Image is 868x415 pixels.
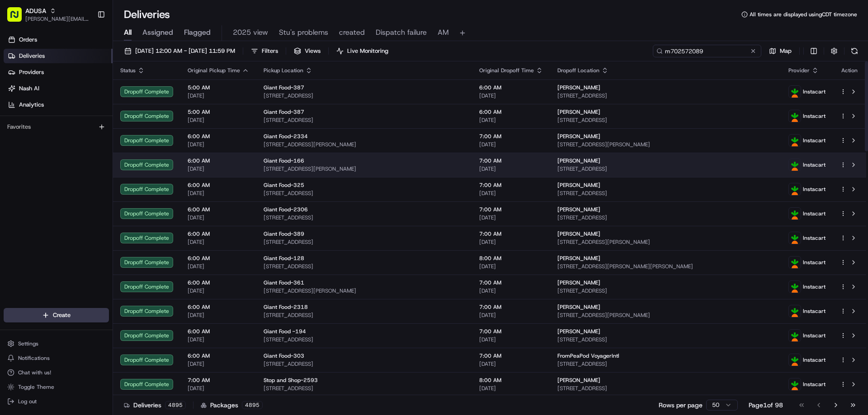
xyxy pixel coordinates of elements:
[264,279,304,286] span: Giant Food-361
[264,165,465,173] span: [STREET_ADDRESS][PERSON_NAME]
[188,206,249,213] span: 6:00 AM
[264,117,465,124] span: [STREET_ADDRESS]
[848,45,861,57] button: Refresh
[438,27,449,38] span: AM
[479,238,543,246] span: [DATE]
[347,47,388,55] span: Live Monitoring
[264,92,465,99] span: [STREET_ADDRESS]
[479,336,543,343] span: [DATE]
[18,369,51,376] span: Chat with us!
[25,15,90,23] button: [PERSON_NAME][EMAIL_ADDRESS][PERSON_NAME][DOMAIN_NAME]
[264,141,465,148] span: [STREET_ADDRESS][PERSON_NAME]
[165,401,186,409] div: 4895
[557,352,619,359] span: FromPeaPod VoyagerIntl
[789,281,801,293] img: profile_instacart_ahold_partner.png
[188,117,249,124] span: [DATE]
[4,381,109,393] button: Toggle Theme
[803,88,826,95] span: Instacart
[789,378,801,390] img: profile_instacart_ahold_partner.png
[188,92,249,99] span: [DATE]
[557,377,600,384] span: [PERSON_NAME]
[19,36,37,44] span: Orders
[789,232,801,244] img: profile_instacart_ahold_partner.png
[124,27,132,38] span: All
[557,385,774,392] span: [STREET_ADDRESS]
[188,360,249,368] span: [DATE]
[24,58,149,68] input: Clear
[557,303,600,311] span: [PERSON_NAME]
[4,308,109,322] button: Create
[749,401,783,410] div: Page 1 of 98
[479,230,543,238] span: 7:00 AM
[4,65,113,79] a: Providers
[479,312,543,319] span: [DATE]
[479,206,543,213] span: 7:00 AM
[188,328,249,335] span: 6:00 AM
[264,255,304,262] span: Giant Food-128
[557,287,774,294] span: [STREET_ADDRESS]
[557,67,599,74] span: Dropoff Location
[19,68,44,76] span: Providers
[4,352,109,364] button: Notifications
[557,263,774,270] span: [STREET_ADDRESS][PERSON_NAME][PERSON_NAME]
[18,383,54,391] span: Toggle Theme
[264,360,465,368] span: [STREET_ADDRESS]
[18,398,37,405] span: Log out
[479,133,543,140] span: 7:00 AM
[765,45,796,57] button: Map
[557,182,600,189] span: [PERSON_NAME]
[188,279,249,286] span: 6:00 AM
[479,157,543,164] span: 7:00 AM
[557,206,600,213] span: [PERSON_NAME]
[479,117,543,124] span: [DATE]
[233,27,268,38] span: 2025 view
[803,112,826,120] span: Instacart
[479,141,543,148] span: [DATE]
[789,330,801,341] img: profile_instacart_ahold_partner.png
[135,47,235,55] span: [DATE] 12:00 AM - [DATE] 11:59 PM
[479,182,543,189] span: 7:00 AM
[264,352,304,359] span: Giant Food-303
[4,337,109,350] button: Settings
[479,263,543,270] span: [DATE]
[188,263,249,270] span: [DATE]
[279,27,328,38] span: Stu's problems
[264,377,318,384] span: Stop and Shop-2593
[780,47,792,55] span: Map
[803,259,826,266] span: Instacart
[188,182,249,189] span: 6:00 AM
[76,132,84,139] div: 💻
[4,81,113,96] a: Nash AI
[803,308,826,315] span: Instacart
[479,214,543,221] span: [DATE]
[18,354,50,362] span: Notifications
[264,263,465,270] span: [STREET_ADDRESS]
[479,377,543,384] span: 8:00 AM
[803,186,826,193] span: Instacart
[4,98,113,112] a: Analytics
[264,157,304,164] span: Giant Food-166
[264,214,465,221] span: [STREET_ADDRESS]
[64,153,109,160] a: Powered byPylon
[557,108,600,116] span: [PERSON_NAME]
[479,303,543,311] span: 7:00 AM
[264,190,465,197] span: [STREET_ADDRESS]
[188,157,249,164] span: 6:00 AM
[25,6,46,15] span: ADUSA
[31,95,114,103] div: We're available if you need us!
[19,84,39,93] span: Nash AI
[789,135,801,146] img: profile_instacart_ahold_partner.png
[479,84,543,91] span: 6:00 AM
[789,354,801,366] img: profile_instacart_ahold_partner.png
[9,9,27,27] img: Nash
[188,108,249,116] span: 5:00 AM
[242,401,263,409] div: 4895
[188,141,249,148] span: [DATE]
[479,67,534,74] span: Original Dropoff Time
[479,360,543,368] span: [DATE]
[557,328,600,335] span: [PERSON_NAME]
[188,84,249,91] span: 5:00 AM
[659,401,703,410] p: Rows per page
[264,328,306,335] span: Giant Food -194
[803,234,826,242] span: Instacart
